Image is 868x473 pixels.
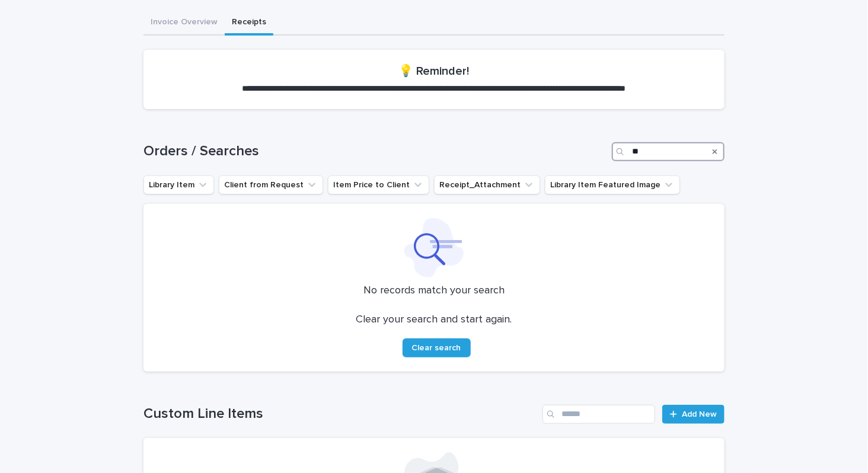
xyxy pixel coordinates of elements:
h1: Custom Line Items [143,405,538,423]
h1: Orders / Searches [143,143,607,160]
span: Clear search [412,344,461,352]
h2: 💡 Reminder! [399,64,470,78]
p: Clear your search and start again. [356,314,512,327]
input: Search [542,405,655,424]
button: Client from Request [219,175,323,194]
input: Search [612,142,725,161]
button: Receipt_Attachment [434,175,540,194]
button: Item Price to Client [328,175,429,194]
button: Receipts [225,11,273,36]
span: Add New [682,410,717,418]
button: Library Item Featured Image [545,175,680,194]
button: Clear search [403,338,471,357]
p: No records match your search [158,285,710,298]
button: Library Item [143,175,214,194]
a: Add New [662,405,725,424]
button: Invoice Overview [143,11,225,36]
